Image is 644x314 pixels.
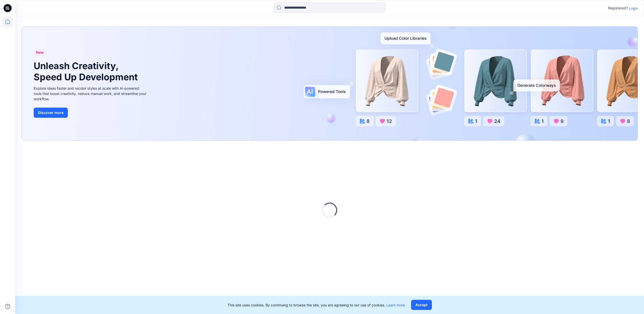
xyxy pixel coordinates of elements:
[411,300,432,310] button: Accept
[228,302,405,308] p: This site uses cookies. By continuing to browse the site, you are agreeing to our use of cookies.
[386,303,405,307] a: Learn more
[629,6,638,11] p: Login
[34,108,148,118] a: Discover more
[36,49,44,55] span: New
[34,108,68,118] button: Discover more
[34,86,148,102] div: Explore ideas faster and recolor styles at scale with AI-powered tools that boost creativity, red...
[34,61,140,82] h1: Unleash Creativity, Speed Up Development
[608,5,628,11] p: Registered?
